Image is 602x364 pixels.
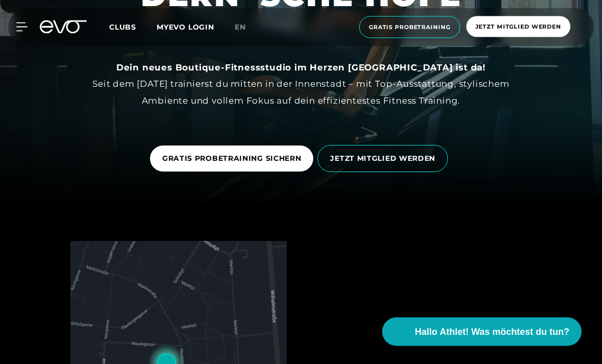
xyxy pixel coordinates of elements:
span: Jetzt Mitglied werden [475,22,561,31]
a: en [235,21,258,33]
span: GRATIS PROBETRAINING SICHERN [162,154,302,164]
a: Clubs [109,22,157,32]
span: Gratis Probetraining [369,23,450,32]
span: Clubs [109,22,136,32]
span: Hallo Athlet! Was möchtest du tun? [415,325,569,339]
a: Gratis Probetraining [356,16,463,38]
strong: Dein neues Boutique-Fitnessstudio im Herzen [GEOGRAPHIC_DATA] ist da! [116,63,486,73]
span: JETZT MITGLIED WERDEN [330,154,435,164]
a: JETZT MITGLIED WERDEN [317,138,452,180]
span: en [235,22,246,32]
a: GRATIS PROBETRAINING SICHERN [150,146,314,172]
div: Seit dem [DATE] trainierst du mitten in der Innenstadt – mit Top-Ausstattung, stylischem Ambiente... [71,60,531,109]
button: Hallo Athlet! Was möchtest du tun? [382,318,582,346]
a: Jetzt Mitglied werden [463,16,573,38]
a: MYEVO LOGIN [157,22,214,32]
